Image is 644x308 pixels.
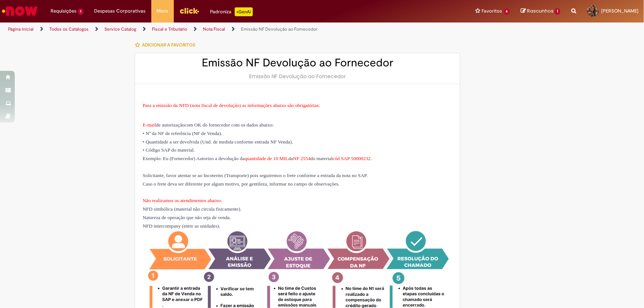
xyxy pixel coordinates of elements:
span: Requisições [51,7,76,15]
span: • Nº da NF de referência (NF de Venda) [142,131,222,136]
span: . [219,223,220,229]
span: de autorização [156,122,274,128]
span: Favoritos [482,7,502,15]
span: More [157,7,168,15]
span: 1 [78,8,83,15]
span: NF 2554 [293,156,310,161]
span: E-mail [142,122,156,128]
span: 1 [555,8,560,15]
a: Página inicial [8,26,34,32]
span: Rascunhos [527,7,554,14]
span: com OK do fornecedor com os dados abaixo: [185,122,274,128]
span: . [221,131,222,136]
a: Nota Fiscal [203,26,225,32]
span: Não realizamos os atendimentos abaixo: [142,198,222,203]
span: . [240,206,241,212]
a: Emissão NF Devolução ao Fornecedor [241,26,317,32]
span: Despesas Corporativas [94,7,146,15]
a: Rascunhos [521,8,560,15]
img: click_logo_yellow_360x200.png [179,5,199,16]
span: quantidade de 10 MIL [245,156,289,161]
span: Solicitante, favor atentar se ao Incoterms (Transporte) pois seguiremos o frete conforme a entrad... [142,173,368,187]
span: • Código SAP do material. [142,147,195,153]
span: [PERSON_NAME] [601,8,638,14]
a: Todos os Catálogos [49,26,89,32]
span: NFD intercompany (entre as unidades) [142,223,219,229]
span: . [292,139,293,145]
div: Emissão NF Devolução ao Fornecedor [142,73,452,80]
button: Adicionar a Favoritos [135,37,199,53]
span: • Quantidade a ser devolvida (Und. de medida conforme entrada NF Venda) [142,139,293,145]
h2: Emissão NF Devolução ao Fornecedor [142,57,452,69]
p: +GenAi [235,7,253,16]
img: ServiceNow [1,4,39,18]
span: Adicionar a Favoritos [142,42,195,48]
span: cód SAP 50000232 [333,156,371,161]
span: Para a emissão da NFD (nota fiscal de devolução) as informações abaixo são obrigatórias: [142,103,320,108]
span: Exemplo: Eu (Fornecedor) Autorizo a devolução da da do material . [142,156,372,161]
span: Natureza de operação que não seja de venda. [142,215,231,220]
span: 4 [504,8,510,15]
div: Padroniza [210,7,253,16]
ul: Trilhas de página [6,23,424,36]
a: Fiscal e Tributário [152,26,187,32]
a: Service Catalog [104,26,136,32]
span: NFD simbólica (material não circula fisicamente) [142,206,241,212]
